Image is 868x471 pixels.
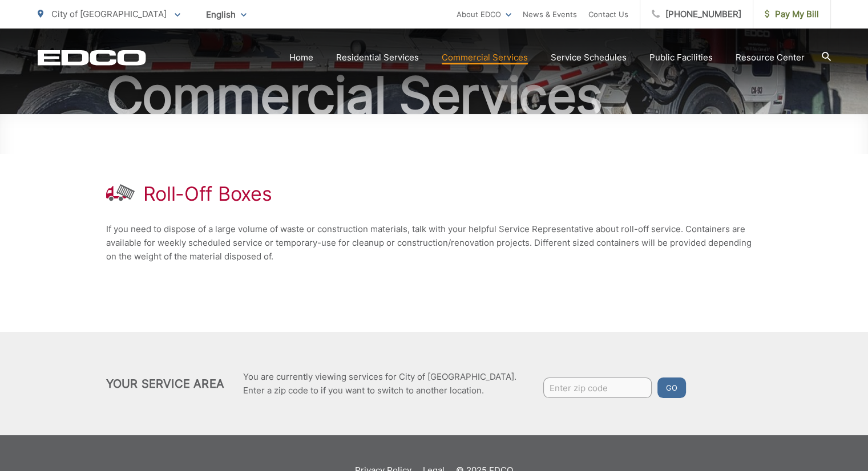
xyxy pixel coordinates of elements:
[38,50,146,66] a: EDCD logo. Return to the homepage.
[551,51,627,64] a: Service Schedules
[736,51,805,64] a: Resource Center
[143,182,272,205] h1: Roll-Off Boxes
[543,377,652,398] input: Enter zip code
[243,370,516,397] p: You are currently viewing services for City of [GEOGRAPHIC_DATA]. Enter a zip code to if you want...
[765,7,819,21] span: Pay My Bill
[523,7,577,21] a: News & Events
[336,51,419,64] a: Residential Services
[289,51,313,64] a: Home
[442,51,528,64] a: Commercial Services
[106,222,762,263] p: If you need to dispose of a large volume of waste or construction materials, talk with your helpf...
[649,51,713,64] a: Public Facilities
[38,67,831,124] h2: Commercial Services
[51,9,167,19] span: City of [GEOGRAPHIC_DATA]
[457,7,511,21] a: About EDCO
[197,5,255,25] span: English
[588,7,628,21] a: Contact Us
[106,377,224,391] h2: Your Service Area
